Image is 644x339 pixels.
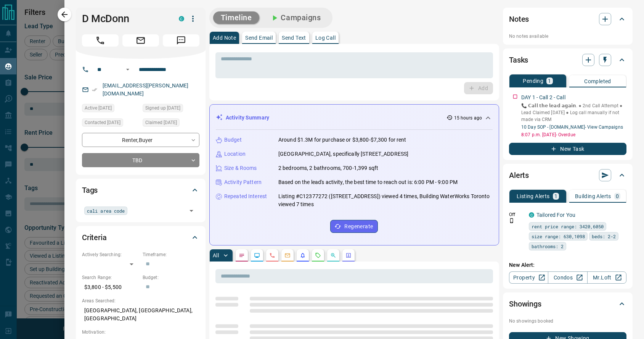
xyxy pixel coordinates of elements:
p: Repeated Interest [224,192,267,200]
p: Actively Searching: [82,251,139,258]
h1: D McDonn [82,13,167,25]
p: Size & Rooms [224,164,257,172]
p: Location [224,150,246,158]
svg: Agent Actions [345,252,352,258]
p: Activity Summary [226,114,269,122]
p: DAY 1 - Call 2 - Call [521,94,565,102]
div: Fri Sep 12 2025 [143,118,199,129]
span: beds: 2-2 [592,232,616,240]
svg: Opportunities [330,252,336,258]
h2: Notes [509,13,529,25]
button: Campaigns [262,11,328,24]
div: Showings [509,295,626,313]
div: Mon Feb 12 2024 [143,104,199,115]
h2: Criteria [82,231,107,244]
button: New Task [509,143,626,155]
button: Timeline [213,11,260,24]
svg: Emails [284,252,291,258]
button: Open [123,65,132,74]
p: All [213,253,219,258]
span: cali area code [87,207,125,215]
p: Budget: [143,274,199,281]
p: 1 [554,194,557,199]
span: Signed up [DATE] [145,104,180,112]
span: bathrooms: 2 [532,242,564,250]
div: condos.ca [179,16,184,21]
svg: Push Notification Only [509,218,514,223]
p: Send Email [245,35,273,40]
p: Listing Alerts [517,194,550,199]
p: 1 [548,78,551,84]
p: 0 [616,194,619,199]
button: Regenerate [330,220,378,233]
a: Condos [548,271,587,284]
h2: Tags [82,184,98,196]
p: Motivation: [82,329,199,336]
p: $3,800 - $5,500 [82,281,139,294]
p: 8:07 p.m. [DATE] - Overdue [521,131,626,138]
svg: Notes [239,252,245,258]
p: Off [509,211,524,218]
div: Tags [82,181,199,199]
p: Listing #C12377272 ([STREET_ADDRESS]) viewed 4 times, Building WaterWorks Toronto viewed 7 times [278,192,493,208]
svg: Requests [315,252,321,258]
p: No notes available [509,33,626,40]
p: Building Alerts [575,194,611,199]
a: Tailored For You [536,212,575,218]
p: Add Note [213,35,236,40]
span: Claimed [DATE] [145,119,177,126]
a: Mr.Loft [587,271,626,284]
p: Timeframe: [143,251,199,258]
span: Call [82,34,119,47]
div: Notes [509,10,626,28]
p: Send Text [282,35,306,40]
span: Email [122,34,159,47]
a: 10 Day SOP - [DOMAIN_NAME]- View Campaigns [521,124,623,130]
h2: Showings [509,298,541,310]
svg: Calls [269,252,275,258]
div: Fri Sep 12 2025 [82,118,139,129]
p: Areas Searched: [82,297,199,304]
span: rent price range: 3420,6050 [532,223,604,230]
span: Message [163,34,199,47]
div: Fri Sep 12 2025 [82,104,139,115]
p: Activity Pattern [224,178,262,186]
h2: Tasks [509,54,528,66]
p: Search Range: [82,274,139,281]
div: condos.ca [529,212,534,218]
p: No showings booked [509,318,626,324]
svg: Lead Browsing Activity [254,252,260,258]
p: [GEOGRAPHIC_DATA], specifically [STREET_ADDRESS] [278,150,408,158]
button: Open [186,205,197,216]
p: Around $1.3M for purchase or $3,800-$7,300 for rent [278,136,406,144]
p: 📞 𝗖𝗮𝗹𝗹 𝘁𝗵𝗲 𝗹𝗲𝗮𝗱 𝗮𝗴𝗮𝗶𝗻. ● 2nd Call Attempt ● Lead Claimed [DATE] ‎● Log call manually if not made ... [521,102,626,123]
p: Based on the lead's activity, the best time to reach out is: 6:00 PM - 9:00 PM [278,178,458,186]
div: TBD [82,153,199,167]
svg: Email Verified [92,87,97,92]
div: Alerts [509,166,626,184]
h2: Alerts [509,169,529,181]
p: [GEOGRAPHIC_DATA], [GEOGRAPHIC_DATA], [GEOGRAPHIC_DATA] [82,304,199,325]
span: Active [DATE] [85,104,112,112]
p: Budget [224,136,242,144]
p: Pending [523,78,543,84]
div: Tasks [509,51,626,69]
div: Activity Summary15 hours ago [216,111,493,125]
span: Contacted [DATE] [85,119,120,126]
a: Property [509,271,548,284]
div: Criteria [82,228,199,247]
a: [EMAIL_ADDRESS][PERSON_NAME][DOMAIN_NAME] [103,82,189,97]
p: 2 bedrooms, 2 bathrooms, 700-1,399 sqft [278,164,378,172]
p: Log Call [315,35,336,40]
p: Completed [584,79,611,84]
p: New Alert: [509,261,626,269]
span: size range: 630,1098 [532,232,585,240]
p: 15 hours ago [454,115,482,121]
svg: Listing Alerts [300,252,306,258]
div: Renter , Buyer [82,133,199,147]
